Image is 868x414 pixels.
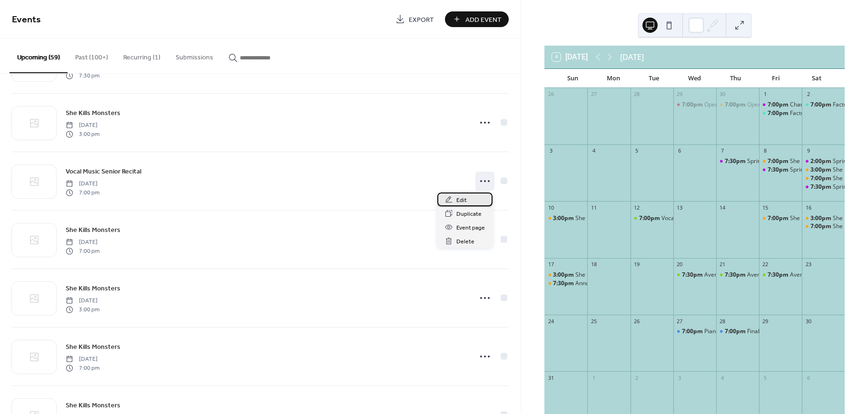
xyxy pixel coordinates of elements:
[716,271,759,279] div: Avenue Q
[716,101,759,109] div: Opera Scenes
[66,71,99,80] span: 7:30 pm
[66,167,141,177] span: Vocal Music Senior Recital
[810,183,833,191] span: 7:30pm
[790,157,838,165] div: She Kills Monsters
[802,101,845,109] div: Factotum, A Soulful Opera
[553,214,575,222] span: 3:00pm
[716,327,759,336] div: Finale Orchestra Concert
[66,108,120,118] span: She Kills Monsters
[590,204,597,211] div: 11
[66,305,99,314] span: 3:00 pm
[590,374,597,381] div: 1
[704,271,730,279] div: Avenue Q
[116,39,168,72] button: Recurring (1)
[631,214,673,222] div: Vocal Music Senior Recital
[790,109,859,117] div: Factotum, A Soulful Opera
[790,101,854,109] div: Chamber Music Concert
[66,238,99,247] span: [DATE]
[547,318,554,325] div: 24
[639,214,661,222] span: 7:00pm
[790,166,848,174] div: Spring Dance Concert
[768,101,790,109] span: 7:00pm
[676,374,683,381] div: 3
[762,147,769,154] div: 8
[759,101,802,109] div: Chamber Music Concert
[802,183,845,191] div: Spring Dance Concert
[575,271,624,279] div: She Kills Monsters
[575,214,624,222] div: She Kills Monsters
[673,271,716,279] div: Avenue Q
[682,271,704,279] span: 7:30pm
[66,364,99,372] span: 7:00 pm
[388,11,441,27] a: Export
[547,261,554,268] div: 17
[465,15,502,25] span: Add Event
[762,318,769,325] div: 29
[544,279,587,288] div: Annual Student Film Festival
[790,271,816,279] div: Avenue Q
[676,91,683,98] div: 29
[553,279,575,288] span: 7:30pm
[673,327,716,336] div: Piano Recital
[66,342,120,352] span: She Kills Monsters
[409,15,434,25] span: Export
[759,271,802,279] div: Avenue Q
[805,204,812,211] div: 16
[715,69,756,88] div: Thu
[575,279,650,288] div: Annual Student Film Festival
[762,91,769,98] div: 1
[762,261,769,268] div: 22
[66,247,99,255] span: 7:00 pm
[593,69,634,88] div: Mon
[674,69,715,88] div: Wed
[66,341,120,352] a: She Kills Monsters
[747,157,805,165] div: Spring Dance Concert
[66,401,120,411] span: She Kills Monsters
[456,195,467,205] span: Edit
[747,327,813,336] div: Finale Orchestra Concert
[66,400,120,411] a: She Kills Monsters
[456,223,485,233] span: Event page
[682,101,704,109] span: 7:00pm
[10,39,68,73] button: Upcoming (59)
[810,157,833,165] span: 2:00pm
[553,271,575,279] span: 3:00pm
[725,271,747,279] span: 7:30pm
[759,109,802,117] div: Factotum, A Soulful Opera
[790,214,838,222] div: She Kills Monsters
[762,374,769,381] div: 5
[590,91,597,98] div: 27
[590,318,597,325] div: 25
[747,271,773,279] div: Avenue Q
[762,204,769,211] div: 15
[66,224,120,235] a: She Kills Monsters
[66,284,120,294] span: She Kills Monsters
[676,204,683,211] div: 13
[759,166,802,174] div: Spring Dance Concert
[676,261,683,268] div: 20
[445,11,509,27] a: Add Event
[590,147,597,154] div: 4
[633,204,641,211] div: 12
[802,222,845,231] div: She Kills Monsters
[719,204,726,211] div: 14
[456,237,474,247] span: Delete
[719,318,726,325] div: 28
[759,157,802,165] div: She Kills Monsters
[810,174,833,183] span: 7:00pm
[547,91,554,98] div: 26
[725,101,747,109] span: 7:00pm
[725,157,747,165] span: 7:30pm
[805,91,812,98] div: 2
[802,157,845,165] div: Spring Dance Concert
[633,91,641,98] div: 28
[66,180,99,188] span: [DATE]
[547,374,554,381] div: 31
[810,214,833,222] span: 3:00pm
[704,101,741,109] div: Opera Scenes
[719,147,726,154] div: 7
[802,166,845,174] div: She Kills Monsters
[66,188,99,197] span: 7:00 pm
[719,374,726,381] div: 4
[682,327,704,336] span: 7:00pm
